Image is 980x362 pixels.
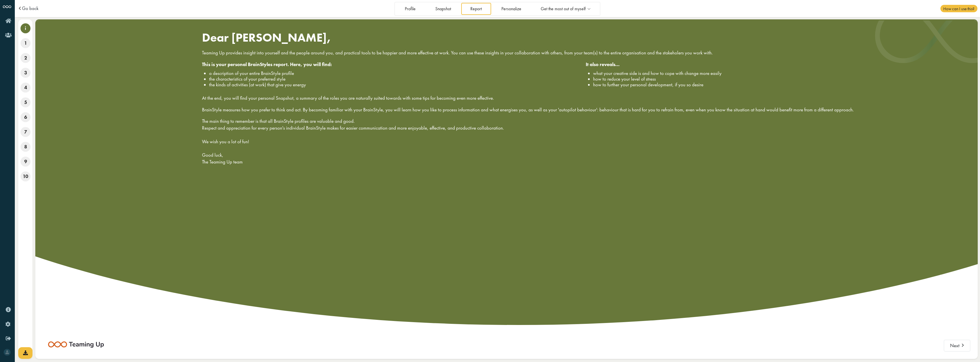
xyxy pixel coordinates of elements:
[21,83,30,93] span: 4
[209,82,586,87] li: the kinds of activities (at work) that give you energy
[202,30,970,45] h1: Dear [PERSON_NAME],
[541,7,586,11] span: Get the most out of myself
[21,127,30,137] span: 7
[944,340,970,352] button: Next
[21,171,30,181] span: 10
[586,61,970,68] div: It also reveals...
[202,95,970,102] p: At the end, you will find your personal Snapshot, a summary of the roles you are naturally suited...
[532,3,599,15] a: Get the most out of myself
[22,6,38,11] a: Go back
[202,61,586,68] div: This is your personal BrainStyles report. Here, you will find:
[426,3,460,15] a: Snapshot
[21,112,30,122] span: 6
[21,38,30,48] span: 1
[593,70,970,76] li: what your creative side is and how to cope with change more easily
[21,68,30,78] span: 3
[940,5,977,12] span: How can I use this?
[21,142,30,152] span: 8
[21,97,30,107] span: 5
[48,340,105,349] img: teaming-logo.png
[396,3,425,15] a: Profile
[21,157,30,167] span: 9
[202,50,970,56] p: Teaming Up provides insight into yourself and the people around you, and practical tools to be ha...
[593,76,970,82] li: how to reduce your level of stress
[209,70,586,76] li: a description of your entire BrainStyle profile
[209,76,586,82] li: the characteristics of your preferred style
[202,107,970,113] p: BrainStyle measures how you prefer to think and act. By becoming familiar with your BrainStyle, y...
[202,118,970,165] p: The main thing to remember is that all BrainStyle profiles are valuable and good. Respect and app...
[593,82,970,87] li: how to further your personal development, if you so desire
[21,23,30,33] span: i
[492,3,530,15] a: Personalize
[21,53,30,63] span: 2
[461,3,491,15] a: Report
